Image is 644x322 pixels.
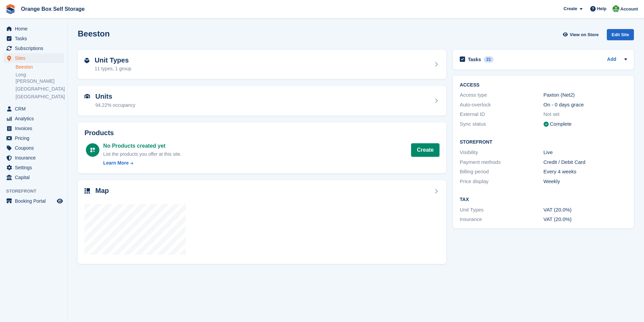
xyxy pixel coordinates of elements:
[411,143,439,157] a: Create
[460,120,543,128] div: Sync status
[484,56,494,63] div: 21
[15,44,55,53] span: Subscriptions
[3,196,64,206] a: menu
[15,104,55,114] span: CRM
[607,29,634,43] a: Edit Site
[3,44,64,53] a: menu
[460,216,543,223] div: Insurance
[6,188,67,195] span: Storefront
[460,149,543,156] div: Visibility
[78,50,446,79] a: Unit Types 11 types, 1 group
[85,58,89,63] img: unit-type-icn-2b2737a686de81e16bb02015468b77c625bbabd49415b5ef34ead5e3b44a266d.svg
[544,91,627,99] div: Paxton (Net2)
[550,120,572,128] div: Complete
[570,31,599,38] span: View on Store
[103,142,182,150] div: No Products created yet
[468,56,481,63] h2: Tasks
[16,72,64,84] a: Long [PERSON_NAME]
[103,151,182,157] span: List the products you offer at this site.
[544,101,627,109] div: On - 0 days grace
[15,163,55,172] span: Settings
[3,173,64,182] a: menu
[95,65,131,72] div: 11 types, 1 group
[15,114,55,123] span: Analytics
[544,178,627,185] div: Weekly
[460,101,543,109] div: Auto-overlock
[3,124,64,133] a: menu
[56,197,64,205] a: Preview store
[15,24,55,33] span: Home
[15,143,55,153] span: Coupons
[16,94,64,100] a: [GEOGRAPHIC_DATA]
[564,5,577,12] span: Create
[95,102,135,109] div: 94.22% occupancy
[78,86,446,116] a: Units 94.22% occupancy
[544,168,627,176] div: Every 4 weeks
[85,129,439,137] h2: Products
[460,206,543,214] div: Unit Types
[90,147,95,153] img: custom-product-icn-white-7c27a13f52cf5f2f504a55ee73a895a1f82ff5669d69490e13668eaf7ade3bb5.svg
[15,34,55,43] span: Tasks
[15,196,55,206] span: Booking Portal
[544,206,627,214] div: VAT (20.0%)
[460,140,627,145] h2: Storefront
[16,86,64,92] a: [GEOGRAPHIC_DATA]
[78,180,446,264] a: Map
[78,29,110,38] h2: Beeston
[544,110,627,118] div: Not set
[18,3,88,15] a: Orange Box Self Storage
[3,24,64,33] a: menu
[460,168,543,176] div: Billing period
[544,149,627,156] div: Live
[3,104,64,114] a: menu
[544,216,627,223] div: VAT (20.0%)
[15,133,55,143] span: Pricing
[460,158,543,166] div: Payment methods
[460,197,627,202] h2: Tax
[597,5,606,12] span: Help
[16,64,64,70] a: Beeston
[3,34,64,43] a: menu
[103,159,128,167] div: Learn More
[95,187,109,195] h2: Map
[544,158,627,166] div: Credit / Debit Card
[607,29,634,40] div: Edit Site
[15,153,55,163] span: Insurance
[460,110,543,118] div: External ID
[460,178,543,185] div: Price display
[15,173,55,182] span: Capital
[3,114,64,123] a: menu
[85,188,90,194] img: map-icn-33ee37083ee616e46c38cad1a60f524a97daa1e2b2c8c0bc3eb3415660979fc1.svg
[15,53,55,63] span: Sites
[613,5,619,12] img: Binder Bhardwaj
[85,94,90,99] img: unit-icn-7be61d7bf1b0ce9d3e12c5938cc71ed9869f7b940bace4675aadf7bd6d80202e.svg
[3,53,64,63] a: menu
[3,143,64,153] a: menu
[3,163,64,172] a: menu
[95,93,135,100] h2: Units
[3,133,64,143] a: menu
[15,124,55,133] span: Invoices
[5,4,16,14] img: stora-icon-8386f47178a22dfd0bd8f6a31ec36ba5ce8667c1dd55bd0f319d3a0aa187defe.svg
[460,91,543,99] div: Access type
[620,6,638,13] span: Account
[103,159,182,167] a: Learn More
[95,56,131,64] h2: Unit Types
[3,153,64,163] a: menu
[562,29,601,40] a: View on Store
[607,56,616,64] a: Add
[460,82,627,88] h2: ACCESS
